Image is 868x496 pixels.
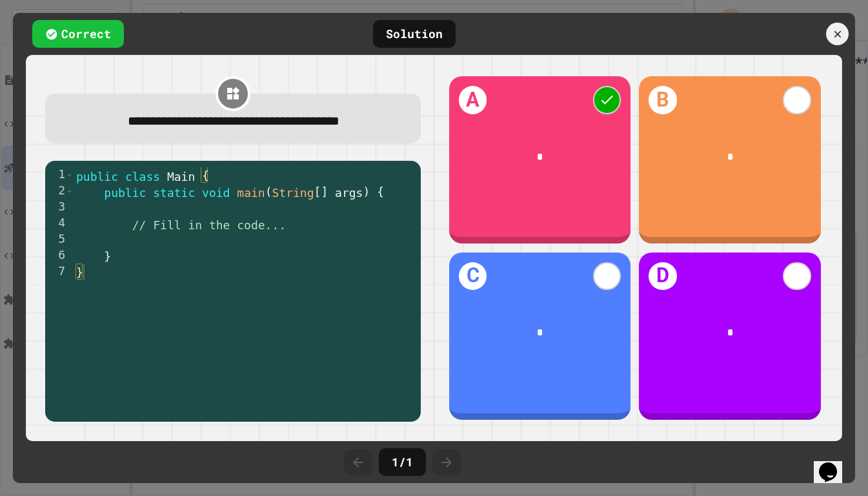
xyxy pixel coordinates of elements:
div: 1 / 1 [379,448,426,476]
iframe: chat widget [814,444,855,483]
div: 4 [45,216,74,232]
h1: A [459,86,487,114]
span: Toggle code folding, rows 1 through 7 [66,167,73,183]
h1: B [649,86,676,114]
h1: D [649,262,676,290]
span: Toggle code folding, rows 2 through 6 [66,183,73,200]
div: Correct [32,20,124,48]
div: 3 [45,200,74,216]
div: 6 [45,248,74,264]
div: Solution [373,20,456,48]
div: 1 [45,167,74,183]
div: 5 [45,232,74,248]
div: 7 [45,264,74,280]
h1: C [459,262,487,290]
div: 2 [45,183,74,200]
